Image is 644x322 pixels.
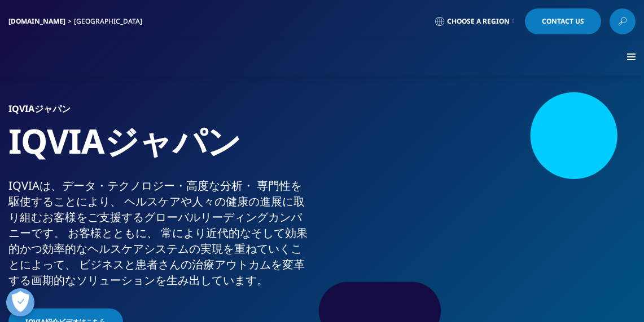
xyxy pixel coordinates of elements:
[8,120,311,178] h1: IQVIAジャパン
[525,8,601,34] a: Contact Us
[8,16,65,26] a: [DOMAIN_NAME]
[74,17,147,26] div: [GEOGRAPHIC_DATA]
[447,17,510,26] span: Choose a Region
[8,178,311,288] div: IQVIAは、​データ・​テクノロジー・​高度な​分析・​ 専門性を​駆使する​ことに​より、​ ヘルスケアや​人々の​健康の​進展に​取り組む​お客様を​ご支援​する​グローバル​リーディング...
[542,18,584,25] span: Contact Us
[6,288,34,316] button: 優先設定センターを開く
[8,104,311,120] h6: IQVIAジャパン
